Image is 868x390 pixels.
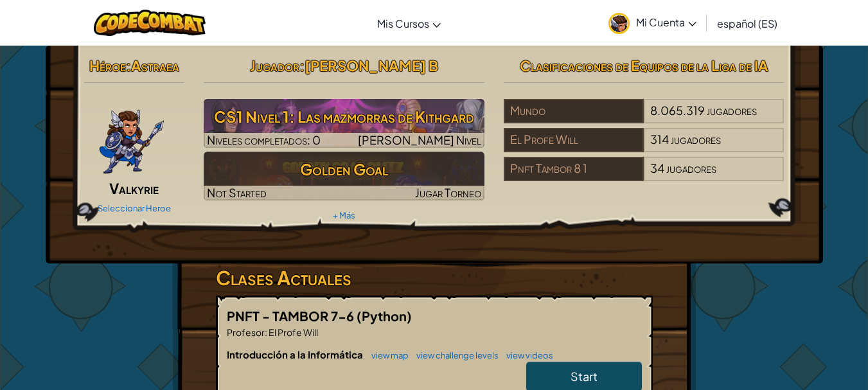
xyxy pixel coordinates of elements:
span: Astraea [131,57,179,75]
img: avatar [608,13,630,34]
span: 314 [650,132,669,146]
span: (Python) [357,308,412,324]
span: Introducción a la Informática [227,348,365,360]
h3: Golden Goal [204,155,484,184]
span: [PERSON_NAME] B [305,57,438,75]
span: [PERSON_NAME] Nivel [358,132,481,147]
span: Héroe [89,57,126,75]
span: jugadores [671,132,721,146]
a: El Profe Will314jugadores [504,140,784,155]
div: Pnft Tambor 8 1 [504,157,644,181]
a: Mis Cursos [371,6,447,40]
span: El Profe Will [267,326,318,338]
span: Jugar Torneo [415,185,481,200]
img: CS1 Nivel 1: Las mazmorras de Kithgard [204,99,484,148]
span: : [265,326,267,338]
div: El Profe Will [504,128,644,152]
a: view map [365,350,409,360]
span: Start [571,369,598,384]
span: 8.065.319 [650,103,705,118]
h3: Clases Actuales [216,263,653,292]
span: español (ES) [717,17,777,30]
span: Clasificaciones de Equipos de la Liga de IA [520,57,768,75]
h3: CS1 Nivel 1: Las mazmorras de Kithgard [204,102,484,131]
a: español (ES) [711,6,784,40]
img: Golden Goal [204,152,484,200]
span: Jugador [250,57,299,75]
img: ValkyriePose.png [98,99,165,176]
a: view videos [500,350,553,360]
a: Mundo8.065.319jugadores [504,111,784,126]
span: Valkyrie [109,179,159,197]
a: Jugar Siguiente Nivel [204,99,484,148]
a: Golden GoalNot StartedJugar Torneo [204,152,484,200]
div: Mundo [504,99,644,123]
span: Mis Cursos [377,17,429,30]
span: Not Started [207,185,267,200]
span: : [126,57,131,75]
span: Niveles completados: 0 [207,132,321,147]
a: Seleccionar Heroe [98,203,171,213]
span: Mi Cuenta [636,15,696,29]
span: jugadores [666,161,716,175]
span: Profesor [227,326,265,338]
a: + Más [333,210,355,220]
a: Mi Cuenta [602,3,703,43]
span: jugadores [707,103,757,118]
span: 34 [650,161,664,175]
span: : [299,57,305,75]
img: CodeCombat logo [94,10,206,36]
span: PNFT - TAMBOR 7-6 [227,308,357,324]
a: view challenge levels [410,350,499,360]
a: Pnft Tambor 8 134jugadores [504,169,784,184]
